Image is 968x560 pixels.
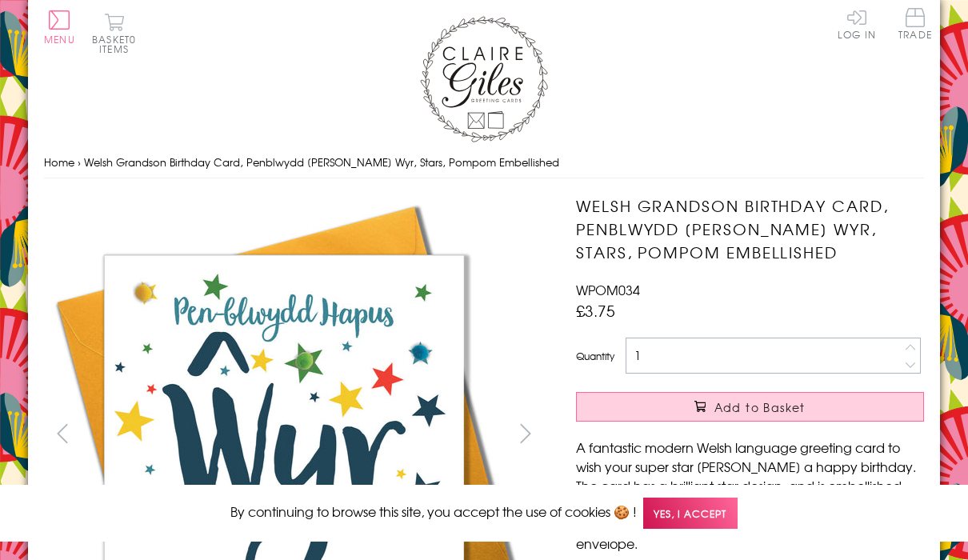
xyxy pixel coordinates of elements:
span: Menu [44,32,75,46]
span: Trade [898,8,932,39]
span: Welsh Grandson Birthday Card, Penblwydd [PERSON_NAME] Wyr, Stars, Pompom Embellished [84,154,559,170]
button: Basket0 items [92,13,136,54]
button: Add to Basket [576,392,924,422]
span: Add to Basket [714,399,806,415]
a: Home [44,154,74,170]
label: Quantity [576,349,614,363]
nav: breadcrumbs [44,146,924,179]
img: Claire Giles Greetings Cards [420,16,548,142]
span: › [78,154,81,170]
button: prev [44,415,80,451]
button: Menu [44,10,75,44]
span: £3.75 [576,299,615,322]
a: Log In [838,8,876,39]
button: next [508,415,544,451]
h1: Welsh Grandson Birthday Card, Penblwydd [PERSON_NAME] Wyr, Stars, Pompom Embellished [576,194,924,263]
span: Yes, I accept [643,498,738,529]
a: Trade [898,8,932,42]
p: A fantastic modern Welsh language greeting card to wish your super star [PERSON_NAME] a happy bir... [576,438,924,553]
span: WPOM034 [576,280,640,299]
span: 0 items [99,32,136,56]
